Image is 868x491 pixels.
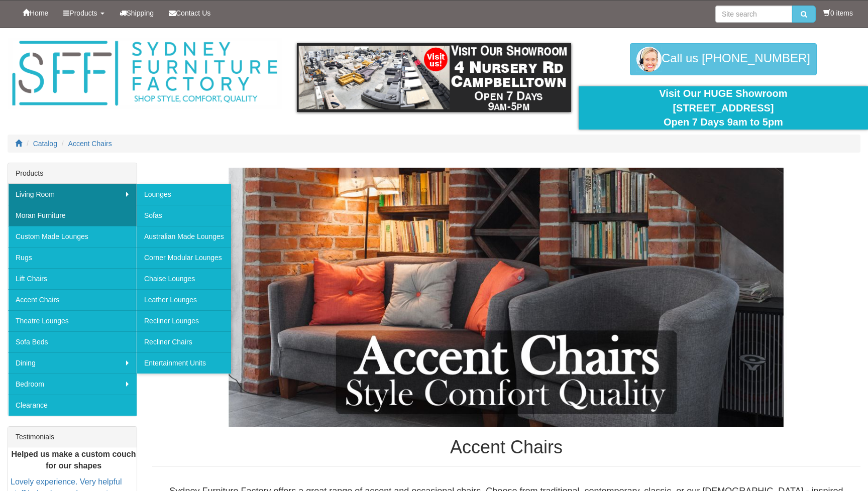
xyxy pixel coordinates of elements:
[33,140,57,148] a: Catalog
[112,1,162,26] a: Shipping
[137,331,231,352] a: Recliner Chairs
[8,289,137,310] a: Accent Chairs
[176,9,210,17] span: Contact Us
[137,310,231,331] a: Recliner Lounges
[297,43,571,112] img: showroom.gif
[137,226,231,247] a: Australian Made Lounges
[586,86,860,130] div: Visit Our HUGE Showroom [STREET_ADDRESS] Open 7 Days 9am to 5pm
[56,1,112,26] a: Products
[8,374,137,395] a: Bedroom
[137,205,231,226] a: Sofas
[137,268,231,289] a: Chaise Lounges
[11,450,136,470] b: Helped us make a custom couch for our shapes
[69,9,97,17] span: Products
[137,247,231,268] a: Corner Modular Lounges
[127,9,154,17] span: Shipping
[8,226,137,247] a: Custom Made Lounges
[15,1,56,26] a: Home
[137,184,231,205] a: Lounges
[30,9,48,17] span: Home
[8,247,137,268] a: Rugs
[137,352,231,374] a: Entertainment Units
[137,289,231,310] a: Leather Lounges
[8,427,137,447] div: Testimonials
[823,8,853,18] li: 0 items
[715,6,792,23] input: Site search
[8,395,137,416] a: Clearance
[8,268,137,289] a: Lift Chairs
[8,352,137,374] a: Dining
[8,163,137,184] div: Products
[68,140,112,148] a: Accent Chairs
[8,331,137,352] a: Sofa Beds
[152,168,860,427] img: Accent Chairs
[8,184,137,205] a: Living Room
[152,437,860,457] h1: Accent Chairs
[8,38,282,109] img: Sydney Furniture Factory
[8,205,137,226] a: Moran Furniture
[161,1,218,26] a: Contact Us
[8,310,137,331] a: Theatre Lounges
